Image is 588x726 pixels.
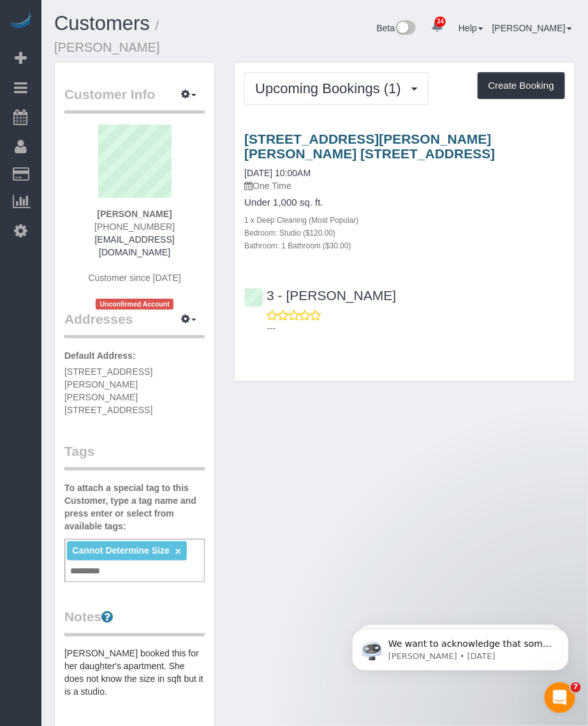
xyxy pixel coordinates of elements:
pre: [PERSON_NAME] booked this for her daughter's apartment. She does not know the size in sqft but it... [64,647,205,699]
span: 7 [571,683,581,693]
p: Message from Ellie, sent 1w ago [55,49,220,61]
a: × [175,546,181,557]
button: Create Booking [478,72,565,99]
iframe: Intercom notifications message [333,602,588,692]
a: 34 [425,13,450,41]
a: Beta [377,23,416,33]
span: We want to acknowledge that some users may be experiencing lag or slower performance in our softw... [55,37,219,212]
a: [EMAIL_ADDRESS][DOMAIN_NAME] [95,234,175,257]
small: Bathroom: 1 Bathroom ($30.00) [244,241,351,250]
span: Upcoming Bookings (1) [255,80,408,96]
label: Default Address: [64,349,136,362]
h4: Under 1,000 sq. ft. [244,197,565,208]
iframe: Intercom live chat [545,683,575,713]
span: [PHONE_NUMBER] [94,222,175,232]
label: To attach a special tag to this Customer, type a tag name and press enter or select from availabl... [64,481,205,533]
span: Customer since [DATE] [89,273,181,283]
small: Bedroom: Studio ($120.00) [244,229,335,238]
p: One Time [244,179,565,192]
a: [PERSON_NAME] [492,23,572,33]
small: 1 x Deep Cleaning (Most Popular) [244,216,358,225]
legend: Notes [64,608,205,637]
img: Automaid Logo [8,13,33,31]
span: Unconfirmed Account [96,299,173,310]
legend: Tags [64,442,205,471]
span: [STREET_ADDRESS][PERSON_NAME][PERSON_NAME] [STREET_ADDRESS] [64,367,152,415]
span: 34 [435,17,446,27]
strong: [PERSON_NAME] [97,209,172,219]
span: Cannot Determine Size [72,545,169,556]
a: [DATE] 10:00AM [244,168,311,178]
a: 3 - [PERSON_NAME] [244,288,396,303]
a: Customers [54,12,150,34]
a: Help [459,23,483,33]
legend: Customer Info [64,85,205,114]
a: [STREET_ADDRESS][PERSON_NAME][PERSON_NAME] [STREET_ADDRESS] [244,132,495,161]
p: --- [267,322,565,335]
button: Upcoming Bookings (1) [244,72,429,105]
img: New interface [395,20,416,37]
